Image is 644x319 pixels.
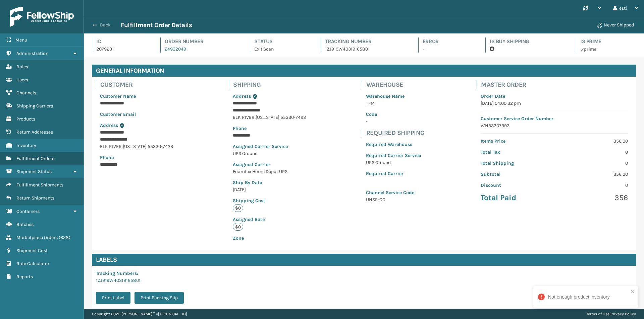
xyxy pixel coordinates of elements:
div: Not enough product inventory [548,294,610,301]
h4: Id [96,37,148,46]
p: Total Tax [481,149,550,156]
button: Print Label [96,292,130,304]
span: ( 628 ) [59,235,70,240]
p: 356 [558,193,628,203]
span: Users [16,77,28,83]
p: Total Paid [481,193,550,203]
p: 2079231 [96,46,148,53]
h4: Is Prime [580,37,636,46]
span: ELK RIVER [233,114,255,120]
span: Products [16,116,35,122]
p: 0 [558,182,628,189]
span: Shipping Carriers [16,103,53,109]
p: Ship By Date [233,179,306,186]
span: Tracking Numbers : [96,270,138,276]
p: Warehouse Name [366,93,421,100]
span: Address [100,123,118,128]
p: Copyright 2023 [PERSON_NAME]™ v [TECHNICAL_ID] [92,309,187,319]
p: Assigned Rate [233,216,306,223]
span: Fulfillment Orders [16,156,54,161]
a: 1ZJ919W40319165801 [96,277,141,283]
p: Assigned Carrier [233,161,306,168]
p: [DATE] 04:00:32 pm [481,100,628,107]
p: Customer Name [100,93,173,100]
span: Batches [16,222,34,227]
p: Customer Email [100,111,173,118]
p: Order Date [481,93,628,100]
button: close [631,289,635,295]
p: Phone [100,154,173,161]
h4: Master Order [481,81,632,89]
p: - [366,118,421,125]
span: [US_STATE] [123,144,147,149]
p: UNSP-CG [366,196,421,203]
p: Items Price [481,138,550,145]
p: WN33307393 [481,122,628,129]
h4: Status [254,37,308,46]
p: 356.00 [558,138,628,145]
p: Total Shipping [481,160,550,167]
p: Foamtex Home Depot UPS [233,168,306,175]
span: Return Addresses [16,129,53,135]
button: Never Shipped [593,18,638,32]
h4: Is Buy Shipping [490,37,564,46]
p: Required Warehouse [366,141,421,148]
p: Zone [233,235,306,242]
p: Assigned Carrier Service [233,143,306,150]
p: Shipping Cost [233,197,306,204]
button: Back [90,22,121,28]
p: 1ZJ919W40319165801 [325,46,406,53]
h4: Labels [92,254,636,266]
span: Channels [16,90,36,96]
h4: Error [423,37,473,46]
p: 0 [558,160,628,167]
span: Marketplace Orders [16,235,58,240]
span: 55330-7423 [148,144,173,149]
h4: Order Number [165,37,238,46]
p: TFM [366,100,421,107]
span: , [122,144,123,149]
span: Fulfillment Shipments [16,182,63,188]
p: Phone [233,125,306,132]
span: Containers [16,209,40,214]
span: [US_STATE] [256,114,279,120]
p: Subtotal [481,171,550,178]
p: 0 [558,149,628,156]
p: Required Carrier [366,170,421,177]
p: Customer Service Order Number [481,115,628,122]
p: UPS Ground [233,150,306,157]
p: Exit Scan [254,46,308,53]
p: - [423,46,473,53]
p: [DATE] [233,186,306,193]
h4: Tracking Number [325,37,406,46]
span: Rate Calculator [16,261,49,266]
p: Code [366,111,421,118]
span: ELK RIVER [100,144,122,149]
h4: Warehouse [366,81,425,89]
h3: Fulfillment Order Details [121,21,192,29]
p: Channel Service Code [366,189,421,196]
p: Required Carrier Service [366,152,421,159]
span: Administration [16,51,48,56]
span: Inventory [16,143,36,148]
span: Address [233,93,251,99]
span: 55330-7423 [280,114,306,120]
p: 356.00 [558,171,628,178]
a: 24932049 [165,46,186,52]
img: logo [10,7,74,27]
h4: Shipping [233,81,310,89]
span: , [255,114,256,120]
span: Roles [16,64,28,70]
span: Shipment Cost [16,248,48,253]
span: Return Shipments [16,195,54,201]
span: Menu [15,37,27,43]
span: Shipment Status [16,169,52,174]
p: UPS Ground [366,159,421,166]
h4: General Information [92,65,636,77]
h4: Required Shipping [366,129,425,137]
button: Print Packing Slip [135,292,184,304]
span: Reports [16,274,33,280]
i: Never Shipped [597,23,602,28]
h4: Customer [100,81,177,89]
p: Discount [481,182,550,189]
